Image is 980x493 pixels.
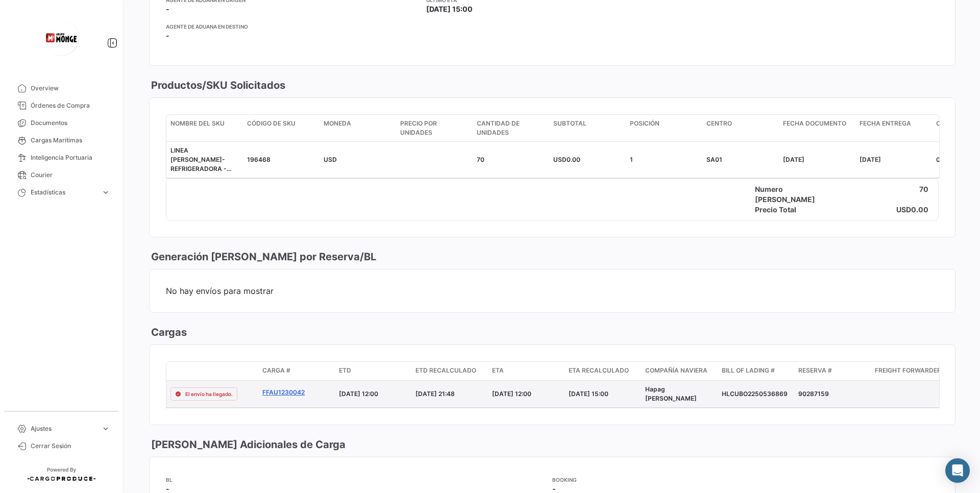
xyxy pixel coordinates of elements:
span: Freight Forwarder [875,366,941,375]
div: Abrir Intercom Messenger [945,458,970,483]
datatable-header-cell: Compañía naviera [641,362,718,380]
a: Documentos [8,114,114,132]
app-card-info-title: Agente de Aduana en Destino [166,22,418,31]
span: El envío ha llegado. [185,390,233,398]
span: ETD [339,366,351,375]
span: Reserva # [798,366,832,375]
h4: Numero [PERSON_NAME] [755,184,813,205]
datatable-header-cell: ETD [335,362,411,380]
span: - [166,4,169,14]
datatable-header-cell: Bill of Lading # [718,362,794,380]
span: [DATE] 12:00 [492,390,531,398]
span: Precio por Unidades [400,119,469,137]
span: expand_more [101,188,110,197]
span: Cantidad de Unidades [477,119,545,137]
span: Inteligencia Portuaria [31,153,110,162]
span: Overview [31,84,110,93]
span: Bill of Lading # [722,366,775,375]
span: - [552,484,556,493]
span: 196468 [247,156,271,163]
h3: Cargas [149,325,187,339]
span: [DATE] 15:00 [569,390,608,398]
div: 70 [477,155,545,164]
span: USD [324,156,337,163]
span: Fecha Entrega [860,119,911,128]
a: Órdenes de Compra [8,97,114,114]
span: Estadísticas [31,188,97,197]
h3: Productos/SKU Solicitados [149,78,285,92]
span: Órdenes de Compra [31,101,110,110]
datatable-header-cell: ETA [488,362,565,380]
span: Centro [706,119,732,128]
a: Courier [8,166,114,184]
datatable-header-cell: Código de SKU [243,115,320,141]
span: SA01 [706,156,722,163]
span: LINEA [PERSON_NAME]-REFRIGERADORA - REF SEMI CETRON RCC390OVCAE 13CF390LGRAF [170,146,232,200]
app-card-info-title: BL [166,476,552,484]
img: logo-grupo-monge+(2).png [36,12,87,63]
h4: 0.00 [911,205,928,215]
span: USD [553,156,567,163]
span: No hay envíos para mostrar [166,286,939,296]
span: [DATE] [783,156,804,163]
div: HLCUBO2250536869 [722,389,790,399]
h4: Precio Total [755,205,813,215]
app-card-info-title: Booking [552,476,939,484]
h4: USD [896,205,911,215]
span: - [166,31,169,41]
span: Moneda [324,119,351,128]
span: - [166,484,169,493]
span: Hapag Lloyd [645,385,697,402]
h3: [PERSON_NAME] Adicionales de Carga [149,437,346,452]
div: 90287159 [798,389,867,399]
datatable-header-cell: ETA Recalculado [565,362,641,380]
a: Overview [8,80,114,97]
span: [DATE] [860,156,881,163]
span: Cargas Marítimas [31,136,110,145]
span: 0 [936,156,940,163]
a: Inteligencia Portuaria [8,149,114,166]
datatable-header-cell: Freight Forwarder [871,362,947,380]
span: Courier [31,170,110,180]
a: Cargas Marítimas [8,132,114,149]
datatable-header-cell: Nombre del SKU [166,115,243,141]
span: Posición [630,119,659,128]
span: 1 [630,156,633,163]
span: Documentos [31,118,110,128]
span: expand_more [101,424,110,433]
h3: Generación [PERSON_NAME] por Reserva/BL [149,250,376,264]
span: Ajustes [31,424,97,433]
span: Cerrar Sesión [31,441,110,451]
span: ETD Recalculado [415,366,476,375]
span: 0.00 [567,156,580,163]
span: Carga # [262,366,290,375]
h4: 70 [919,184,928,205]
span: Compañía naviera [645,366,707,375]
datatable-header-cell: Reserva # [794,362,871,380]
span: ETA Recalculado [569,366,629,375]
datatable-header-cell: Carga # [258,362,335,380]
datatable-header-cell: ETD Recalculado [411,362,488,380]
span: Fecha Documento [783,119,846,128]
span: ETA [492,366,504,375]
span: Código de SKU [247,119,296,128]
span: Nombre del SKU [170,119,225,128]
span: [DATE] 15:00 [426,4,473,14]
span: Subtotal [553,119,586,128]
span: [DATE] 21:48 [415,390,455,398]
span: [DATE] 12:00 [339,390,378,398]
datatable-header-cell: Moneda [320,115,396,141]
a: FFAU1230042 [262,388,331,397]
